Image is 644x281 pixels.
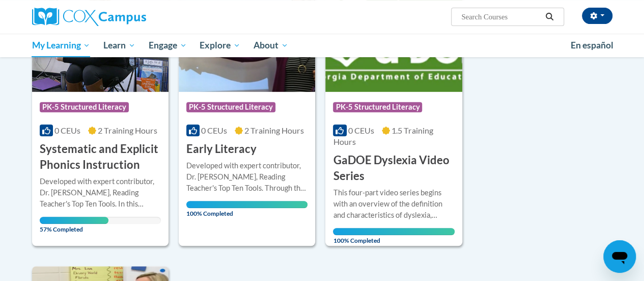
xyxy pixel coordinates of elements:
iframe: Button to launch messaging window [603,240,636,273]
h3: GaDOE Dyslexia Video Series [333,152,454,184]
span: 2 Training Hours [244,125,304,135]
span: PK-5 Structured Literacy [186,102,275,112]
div: This four-part video series begins with an overview of the definition and characteristics of dysl... [333,187,454,221]
span: Engage [149,39,187,52]
button: Search [542,11,557,23]
a: My Learning [25,34,97,57]
span: About [254,39,288,52]
span: 0 CEUs [348,125,374,135]
span: En español [571,40,613,50]
div: Your progress [40,217,109,224]
span: 0 CEUs [54,125,80,135]
span: 100% Completed [333,228,454,244]
span: 1.5 Training Hours [333,125,433,146]
h3: Early Literacy [186,141,257,157]
input: Search Courses [460,11,542,23]
img: Cox Campus [32,8,146,26]
span: 100% Completed [186,201,307,217]
a: About [247,34,295,57]
a: Explore [193,34,247,57]
div: Main menu [24,34,620,57]
span: 57% Completed [40,217,109,233]
a: Engage [142,34,193,57]
div: Your progress [186,201,307,208]
span: 0 CEUs [201,125,227,135]
span: My Learning [32,39,90,52]
span: PK-5 Structured Literacy [333,102,422,112]
button: Account Settings [582,8,612,24]
div: Developed with expert contributor, Dr. [PERSON_NAME], Reading Teacher's Top Ten Tools. In this co... [40,176,161,210]
span: PK-5 Structured Literacy [40,102,129,112]
div: Your progress [333,228,454,235]
span: Learn [103,39,135,52]
div: Developed with expert contributor, Dr. [PERSON_NAME], Reading Teacher's Top Ten Tools. Through th... [186,160,307,194]
a: Cox Campus [32,8,215,26]
a: Learn [97,34,142,57]
h3: Systematic and Explicit Phonics Instruction [40,141,161,173]
span: Explore [200,39,240,52]
span: 2 Training Hours [98,125,157,135]
a: En español [564,35,620,56]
